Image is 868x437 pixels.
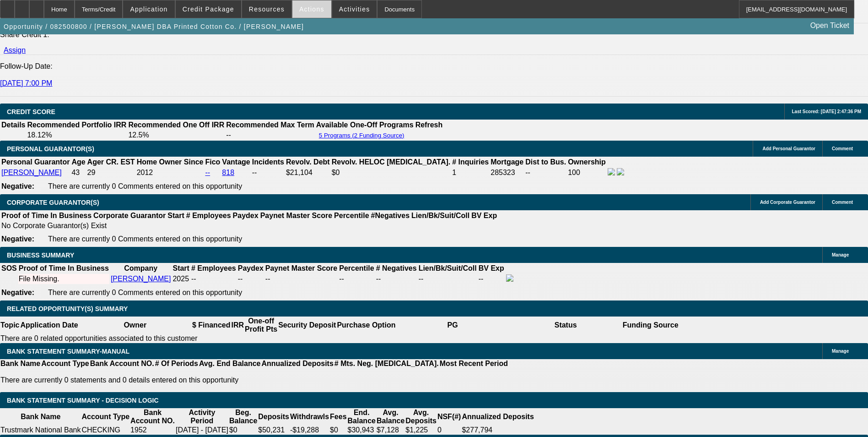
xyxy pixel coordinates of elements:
p: There are currently 0 statements and 0 details entered on this opportunity [0,376,508,384]
span: There are currently 0 Comments entered on this opportunity [48,289,242,296]
td: $0 [329,426,347,435]
b: Revolv. Debt [286,158,330,166]
b: Incidents [252,158,284,166]
b: Paynet Master Score [265,264,337,272]
b: # Inquiries [452,158,489,166]
td: 18.12% [27,131,127,140]
th: Annualized Deposits [261,359,334,368]
b: BV Exp [479,264,504,272]
th: End. Balance [347,408,376,426]
th: Most Recent Period [439,359,508,368]
td: $30,943 [347,426,376,435]
th: Owner [79,317,192,334]
td: 43 [71,168,86,178]
td: 0 [437,426,462,435]
b: Dist to Bus. [525,158,566,166]
td: -- [237,274,264,284]
th: Purchase Option [336,317,396,334]
b: Start [173,264,189,272]
b: Home Owner Since [137,158,204,166]
button: Credit Package [176,0,241,18]
b: Start [167,212,184,219]
th: Details [1,120,26,130]
b: Personal Guarantor [1,158,70,166]
b: Vantage [222,158,250,166]
th: Beg. Balance [229,408,258,426]
th: Proof of Time In Business [18,264,109,273]
span: CORPORATE GUARANTOR(S) [7,199,99,206]
th: Avg. End Balance [199,359,261,368]
td: $1,225 [405,426,437,435]
th: Avg. Balance [376,408,405,426]
b: Revolv. HELOC [MEDICAL_DATA]. [332,158,451,166]
span: Actions [299,5,324,13]
b: # Employees [191,264,236,272]
b: Lien/Bk/Suit/Coll [411,212,469,219]
span: Comment [832,200,853,205]
td: No Corporate Guarantor(s) Exist [1,221,501,230]
b: Negative: [1,235,34,243]
th: Available One-Off Programs [316,120,414,130]
th: Withdrawls [290,408,329,426]
th: Application Date [20,317,78,334]
span: Comment [832,146,853,151]
span: Last Scored: [DATE] 2:47:36 PM [792,109,861,114]
th: Recommended Max Term [226,120,315,130]
a: Open Ticket [807,18,853,33]
th: NSF(#) [437,408,462,426]
span: Credit Package [183,5,234,13]
th: Activity Period [175,408,229,426]
span: Manage [832,349,849,354]
td: 1952 [130,426,175,435]
th: Fees [329,408,347,426]
button: Application [123,0,174,18]
span: Application [130,5,167,13]
span: Add Personal Guarantor [762,146,815,151]
th: Proof of Time In Business [1,211,92,220]
th: Account Type [41,359,90,368]
a: -- [205,169,210,176]
button: Resources [242,0,291,18]
span: Manage [832,252,849,257]
td: $0 [331,168,451,178]
img: facebook-icon.png [608,168,615,175]
th: Funding Source [622,317,679,334]
td: -- [252,168,285,178]
b: # Negatives [376,264,417,272]
th: Refresh [415,120,443,130]
th: Account Type [81,408,130,426]
b: Paydex [238,264,264,272]
a: 818 [222,169,234,176]
td: $50,231 [258,426,290,435]
b: Ager CR. EST [87,158,135,166]
span: 2012 [137,169,153,176]
b: Paynet Master Score [260,212,332,219]
b: #Negatives [371,212,410,219]
span: BUSINESS SUMMARY [7,251,74,259]
th: Security Deposit [278,317,336,334]
b: # Employees [186,212,231,219]
div: -- [339,275,374,283]
td: 1 [452,168,489,178]
b: Negative: [1,182,34,190]
td: CHECKING [81,426,130,435]
span: Resources [249,5,285,13]
th: # Of Periods [155,359,199,368]
b: Mortgage [491,158,523,166]
td: $21,104 [286,168,330,178]
th: Bank Account NO. [130,408,175,426]
td: $7,128 [376,426,405,435]
th: Recommended Portfolio IRR [27,120,127,130]
b: Paydex [233,212,259,219]
td: 285323 [490,168,524,178]
th: Deposits [258,408,290,426]
span: Activities [339,5,370,13]
span: PERSONAL GUARANTOR(S) [7,145,94,153]
td: -- [525,168,566,178]
td: $0 [229,426,258,435]
img: linkedin-icon.png [617,168,624,175]
b: Corporate Guarantor [93,212,166,219]
div: File Missing. [19,275,109,283]
span: Add Corporate Guarantor [760,200,815,205]
span: -- [191,275,196,283]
